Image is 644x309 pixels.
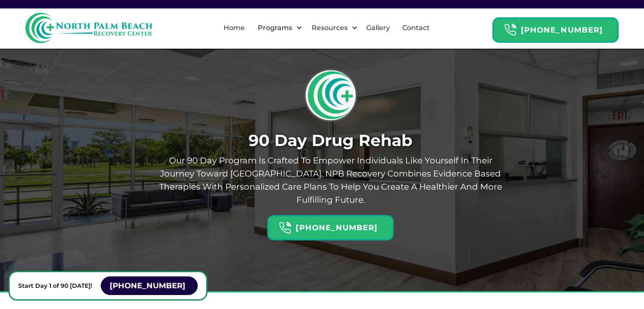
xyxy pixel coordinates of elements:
[155,131,506,150] h1: 90 Day Drug Rehab
[18,281,92,291] p: Start Day 1 of 90 [DATE]!
[251,14,304,41] div: Programs
[521,25,603,35] strong: [PHONE_NUMBER]
[267,211,393,240] a: Header Calendar Icons[PHONE_NUMBER]
[110,281,185,290] strong: [PHONE_NUMBER]
[279,221,291,235] img: Header Calendar Icons
[101,276,198,295] a: [PHONE_NUMBER]
[310,23,350,33] div: Resources
[304,14,360,41] div: Resources
[218,14,250,41] a: Home
[492,13,619,43] a: Header Calendar Icons[PHONE_NUMBER]
[155,154,506,207] p: our 90 day program is crafted to empower individuals like yourself in their journey toward [GEOGR...
[504,23,517,36] img: Header Calendar Icons
[256,23,294,33] div: Programs
[361,14,395,41] a: Gallery
[397,14,435,41] a: Contact
[296,223,378,232] strong: [PHONE_NUMBER]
